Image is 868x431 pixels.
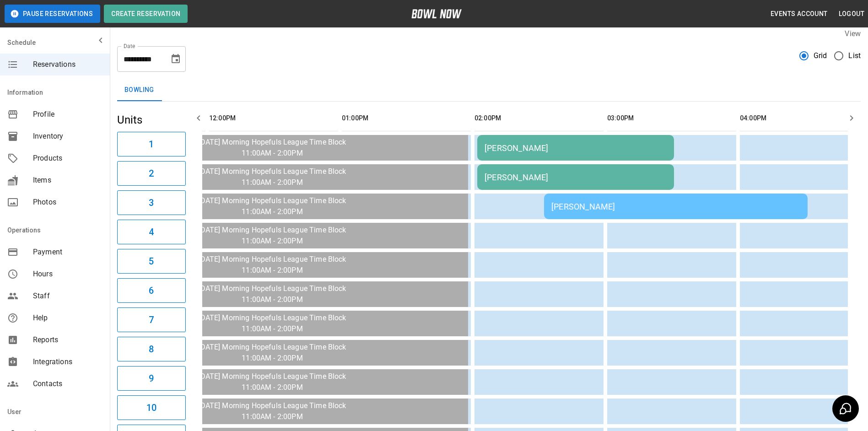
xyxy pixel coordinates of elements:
[117,79,861,101] div: inventory tabs
[835,5,868,22] button: Logout
[117,132,186,156] button: 1
[117,161,186,186] button: 2
[33,312,102,323] span: Help
[117,113,186,127] h5: Units
[33,269,102,280] span: Hours
[149,283,154,298] h6: 6
[117,395,186,420] button: 10
[814,50,827,61] span: Grid
[33,131,102,142] span: Inventory
[848,50,861,61] span: List
[33,197,102,208] span: Photos
[149,254,154,269] h6: 5
[33,109,102,120] span: Profile
[485,172,667,182] div: [PERSON_NAME]
[117,307,186,332] button: 7
[485,143,667,153] div: [PERSON_NAME]
[767,5,831,22] button: Events Account
[149,195,154,210] h6: 3
[117,366,186,391] button: 9
[149,342,154,356] h6: 8
[149,225,154,239] h6: 4
[149,166,154,181] h6: 2
[149,312,154,327] h6: 7
[149,371,154,386] h6: 9
[33,334,102,345] span: Reports
[33,247,102,258] span: Payment
[104,5,188,23] button: Create Reservation
[474,105,604,131] th: 02:00PM
[33,153,102,164] span: Products
[117,249,186,274] button: 5
[411,9,462,18] img: logo
[117,337,186,361] button: 8
[33,356,102,367] span: Integrations
[117,278,186,303] button: 6
[845,29,861,38] label: View
[149,137,154,151] h6: 1
[551,202,800,211] div: [PERSON_NAME]
[33,291,102,302] span: Staff
[117,79,162,101] button: Bowling
[209,105,338,131] th: 12:00PM
[342,105,471,131] th: 01:00PM
[33,59,102,70] span: Reservations
[33,378,102,389] span: Contacts
[33,175,102,186] span: Items
[146,400,156,415] h6: 10
[117,190,186,215] button: 3
[117,220,186,244] button: 4
[167,50,185,68] button: Choose date, selected date is Oct 6, 2025
[5,5,100,23] button: Pause Reservations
